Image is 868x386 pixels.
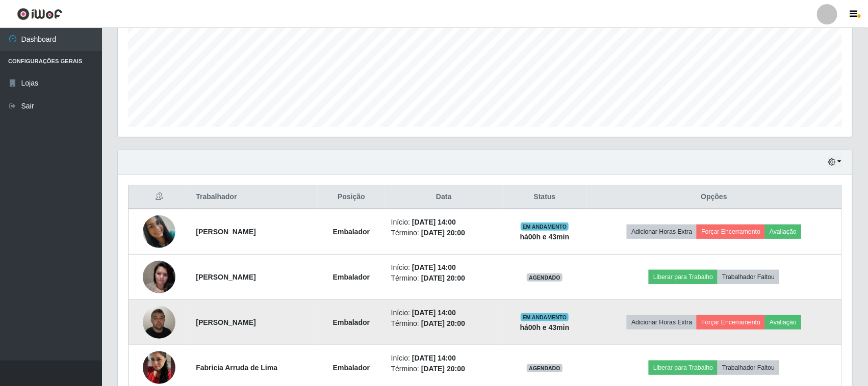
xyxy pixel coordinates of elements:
strong: Embalador [333,273,370,281]
time: [DATE] 14:00 [412,309,456,317]
li: Início: [391,262,497,273]
strong: [PERSON_NAME] [196,228,256,236]
strong: Embalador [333,364,370,372]
li: Início: [391,353,497,364]
strong: Embalador [333,318,370,326]
time: [DATE] 20:00 [421,365,465,373]
button: Avaliação [765,225,801,239]
li: Início: [391,217,497,228]
button: Trabalhador Faltou [718,270,779,284]
th: Data [385,185,503,209]
strong: há 00 h e 43 min [520,323,570,332]
span: EM ANDAMENTO [521,313,569,321]
strong: [PERSON_NAME] [196,273,256,281]
img: 1682608462576.jpeg [143,255,175,298]
time: [DATE] 20:00 [421,319,465,327]
button: Trabalhador Faltou [718,361,779,375]
img: 1693608079370.jpeg [143,215,175,248]
time: [DATE] 14:00 [412,354,456,362]
time: [DATE] 14:00 [412,218,456,226]
time: [DATE] 20:00 [421,229,465,237]
button: Adicionar Horas Extra [627,225,697,239]
strong: há 00 h e 43 min [520,233,570,241]
span: EM ANDAMENTO [521,223,569,231]
li: Término: [391,318,497,329]
li: Término: [391,228,497,238]
button: Forçar Encerramento [697,315,765,329]
img: 1714957062897.jpeg [143,300,175,344]
time: [DATE] 20:00 [421,274,465,282]
button: Liberar para Trabalho [649,270,718,284]
span: AGENDADO [527,364,563,372]
th: Trabalhador [190,185,318,209]
li: Término: [391,273,497,284]
li: Término: [391,364,497,374]
img: CoreUI Logo [17,8,62,20]
th: Opções [586,185,841,209]
strong: [PERSON_NAME] [196,318,256,326]
button: Forçar Encerramento [697,225,765,239]
button: Avaliação [765,315,801,329]
th: Status [503,185,587,209]
li: Início: [391,308,497,318]
strong: Embalador [333,228,370,236]
time: [DATE] 14:00 [412,263,456,271]
button: Liberar para Trabalho [649,361,718,375]
th: Posição [318,185,385,209]
button: Adicionar Horas Extra [627,315,697,329]
strong: Fabricia Arruda de Lima [196,364,277,372]
span: AGENDADO [527,273,563,282]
